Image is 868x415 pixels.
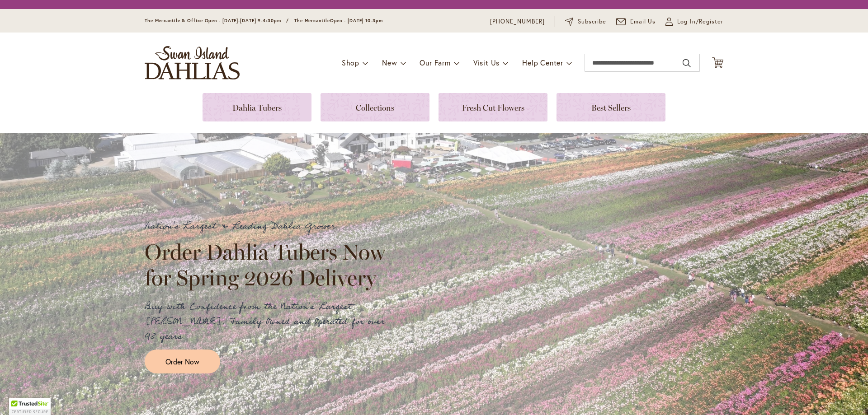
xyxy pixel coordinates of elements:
[145,46,240,79] a: store logo
[330,18,383,23] span: Open - [DATE] 10-3pm
[145,350,220,373] a: Order Now
[165,356,199,367] span: Order Now
[522,58,563,67] span: Help Center
[677,17,723,26] span: Log In/Register
[490,17,545,26] a: [PHONE_NUMBER]
[578,17,606,26] span: Subscribe
[616,17,656,26] a: Email Us
[145,299,393,344] p: Buy with Confidence from the Nation's Largest [PERSON_NAME]. Family Owned and Operated for over 9...
[473,58,500,67] span: Visit Us
[420,58,450,67] span: Our Farm
[145,18,330,23] span: The Mercantile & Office Open - [DATE]-[DATE] 9-4:30pm / The Mercantile
[342,58,359,67] span: Shop
[683,56,691,70] button: Search
[565,17,606,26] a: Subscribe
[145,239,393,290] h2: Order Dahlia Tubers Now for Spring 2026 Delivery
[665,17,723,26] a: Log In/Register
[145,219,393,234] p: Nation's Largest & Leading Dahlia Grower
[630,17,656,26] span: Email Us
[382,58,397,67] span: New
[9,398,51,415] div: TrustedSite Certified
